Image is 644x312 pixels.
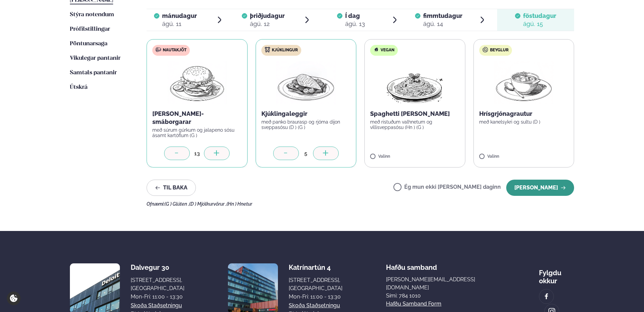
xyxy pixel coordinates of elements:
[152,110,242,126] p: [PERSON_NAME]-smáborgarar
[189,201,227,207] span: (D ) Mjólkurvörur ,
[261,110,351,118] p: Kjúklingaleggir
[345,12,365,20] span: Í dag
[299,150,313,157] div: 5
[423,20,462,28] div: ágú. 14
[479,119,569,125] p: með kanelsykri og sultu (D )
[386,300,441,308] a: Hafðu samband form
[156,47,161,52] img: beef.svg
[147,201,574,207] div: Ofnæmi:
[190,150,204,157] div: 13
[289,293,342,301] div: Mon-Fri: 11:00 - 13:30
[70,25,110,33] a: Prófílstillingar
[272,48,298,53] span: Kjúklingur
[506,180,574,196] button: [PERSON_NAME]
[131,293,184,301] div: Mon-Fri: 11:00 - 13:30
[490,48,509,53] span: Beyglur
[227,201,252,207] span: (Hn ) Hnetur
[276,61,336,104] img: Chicken-breast.png
[131,263,184,271] div: Dalvegur 30
[7,291,21,305] a: Cookie settings
[70,69,117,77] a: Samtals pantanir
[70,54,121,62] a: Vikulegar pantanir
[494,61,553,104] img: Soup.png
[423,12,462,19] span: fimmtudagur
[250,12,285,19] span: þriðjudagur
[131,276,184,292] div: [STREET_ADDRESS], [GEOGRAPHIC_DATA]
[70,83,87,92] a: Útskrá
[261,119,351,130] p: með panko braurasp og rjóma dijon sveppasósu (D ) (G )
[70,11,114,19] a: Stýra notendum
[370,119,460,130] p: með ristuðum valhnetum og villisveppasósu (Hn ) (G )
[70,40,107,48] a: Pöntunarsaga
[250,20,285,28] div: ágú. 12
[163,48,186,53] span: Nautakjöt
[385,61,444,104] img: Spagetti.png
[370,110,460,118] p: Spaghetti [PERSON_NAME]
[167,61,227,104] img: Hamburger.png
[523,20,556,28] div: ágú. 15
[373,47,379,52] img: Vegan.svg
[162,12,197,19] span: mánudagur
[162,20,197,28] div: ágú. 11
[265,47,270,52] img: chicken.svg
[289,263,342,271] div: Katrínartún 4
[523,12,556,19] span: föstudagur
[70,41,107,47] span: Pöntunarsaga
[152,127,242,138] p: með súrum gúrkum og jalapeno sósu ásamt kartöflum (G )
[543,293,550,301] img: image alt
[289,276,342,292] div: [STREET_ADDRESS], [GEOGRAPHIC_DATA]
[386,276,495,292] a: [PERSON_NAME][EMAIL_ADDRESS][DOMAIN_NAME]
[164,201,189,207] span: (G ) Glúten ,
[147,180,196,196] button: Til baka
[386,258,437,271] span: Hafðu samband
[539,263,574,285] div: Fylgdu okkur
[345,20,365,28] div: ágú. 13
[70,84,87,90] span: Útskrá
[289,302,340,310] a: Skoða staðsetningu
[70,26,110,32] span: Prófílstillingar
[131,302,182,310] a: Skoða staðsetningu
[70,70,117,76] span: Samtals pantanir
[483,47,488,52] img: bagle-new-16px.svg
[70,55,121,61] span: Vikulegar pantanir
[479,110,569,118] p: Hrísgrjónagrautur
[539,289,553,304] a: image alt
[70,12,114,18] span: Stýra notendum
[381,48,394,53] span: Vegan
[386,292,495,300] p: Sími: 784 1010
